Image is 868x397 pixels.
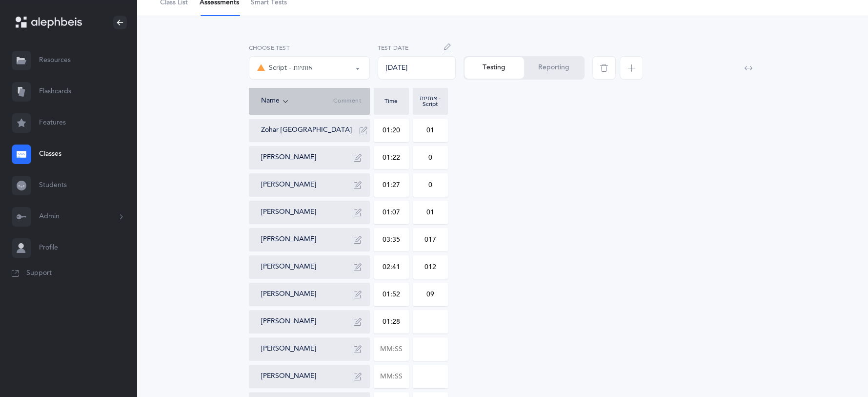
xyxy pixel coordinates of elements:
[374,338,408,360] input: MM:SS
[261,125,352,135] button: Zohar [GEOGRAPHIC_DATA]
[261,317,316,327] button: [PERSON_NAME]
[415,95,445,107] div: אותיות - Script
[333,97,361,105] span: Comment
[374,311,408,333] input: 00:00
[374,365,408,388] input: MM:SS
[524,57,584,79] button: Reporting
[249,43,370,52] label: Choose test
[374,256,408,278] input: MM:SS
[376,98,406,104] div: Time
[374,119,408,142] input: MM:SS
[374,201,408,224] input: MM:SS
[374,146,408,169] input: MM:SS
[261,180,316,190] button: [PERSON_NAME]
[261,208,316,217] button: [PERSON_NAME]
[261,290,316,299] button: [PERSON_NAME]
[261,344,316,354] button: [PERSON_NAME]
[249,56,370,80] button: Script - אותיות
[374,283,408,306] input: MM:SS
[257,62,313,74] div: Script - אותיות
[374,229,408,251] input: MM:SS
[261,96,334,106] div: Name
[261,262,316,272] button: [PERSON_NAME]
[374,174,408,196] input: MM:SS
[261,153,316,163] button: [PERSON_NAME]
[261,372,316,381] button: [PERSON_NAME]
[378,43,456,52] label: Test Date
[261,235,316,245] button: [PERSON_NAME]
[378,56,456,80] div: [DATE]
[26,269,52,278] span: Support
